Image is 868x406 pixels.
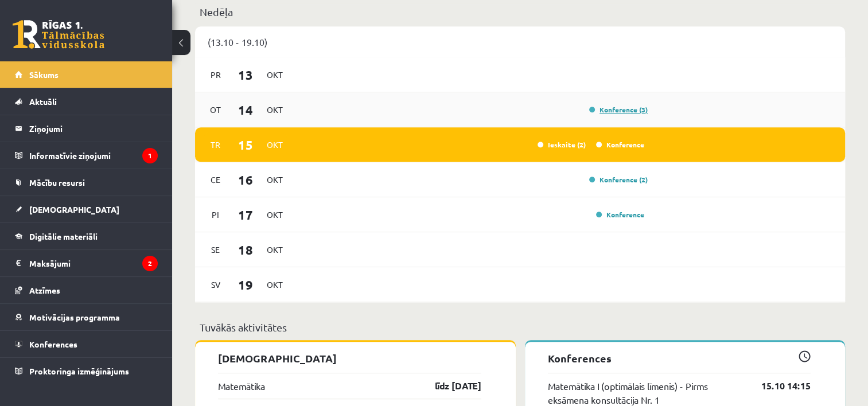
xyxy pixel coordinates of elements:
a: Konference (2) [589,175,648,184]
div: (13.10 - 19.10) [195,26,845,57]
a: Konference (3) [589,105,648,114]
span: Okt [263,171,287,189]
a: Informatīvie ziņojumi1 [15,142,158,169]
a: Matemātika [218,379,265,393]
span: Digitālie materiāli [29,231,98,241]
span: Ot [204,101,228,119]
legend: Informatīvie ziņojumi [29,142,158,169]
span: [DEMOGRAPHIC_DATA] [29,204,119,214]
span: Tr [204,136,228,154]
span: 16 [228,170,263,189]
span: Mācību resursi [29,177,85,188]
span: Okt [263,136,287,154]
span: Ce [204,171,228,189]
a: Ieskaite (2) [538,140,586,149]
a: Sākums [15,61,158,88]
a: 15.10 14:15 [744,379,811,393]
span: Konferences [29,339,77,349]
a: Rīgas 1. Tālmācības vidusskola [13,20,104,49]
a: Mācību resursi [15,169,158,196]
p: Konferences [548,350,811,366]
a: Ziņojumi [15,115,158,142]
legend: Ziņojumi [29,115,158,142]
span: 13 [228,65,263,84]
a: Konference [596,140,644,149]
legend: Maksājumi [29,250,158,276]
a: Konferences [15,331,158,357]
p: Tuvākās aktivitātes [200,319,840,335]
span: Motivācijas programma [29,312,120,322]
a: Konference [596,210,644,219]
a: līdz [DATE] [415,379,481,393]
span: 15 [228,135,263,154]
span: Se [204,241,228,259]
a: Digitālie materiāli [15,223,158,249]
a: Proktoringa izmēģinājums [15,358,158,384]
a: Atzīmes [15,277,158,303]
span: 19 [228,275,263,294]
span: Okt [263,206,287,224]
a: [DEMOGRAPHIC_DATA] [15,196,158,222]
a: Maksājumi2 [15,250,158,276]
span: Sākums [29,69,59,80]
span: 14 [228,100,263,119]
span: Proktoringa izmēģinājums [29,366,129,376]
p: Nedēļa [200,4,840,19]
p: [DEMOGRAPHIC_DATA] [218,350,481,366]
span: Okt [263,276,287,294]
span: Okt [263,241,287,259]
a: Motivācijas programma [15,304,158,330]
i: 2 [142,256,158,271]
span: Sv [204,276,228,294]
span: Pr [204,66,228,84]
span: Aktuāli [29,96,57,107]
span: Okt [263,66,287,84]
a: Aktuāli [15,88,158,115]
span: Pi [204,206,228,224]
span: 17 [228,205,263,224]
span: Okt [263,101,287,119]
i: 1 [142,148,158,163]
span: Atzīmes [29,285,60,295]
span: 18 [228,240,263,259]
